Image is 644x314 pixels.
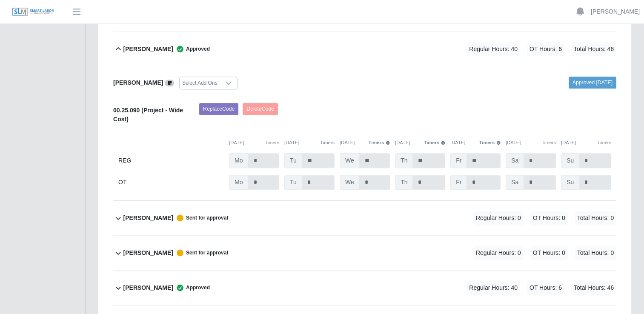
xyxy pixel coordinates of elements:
b: [PERSON_NAME] [113,79,163,86]
b: 00.25.090 (Project - Wide Cost) [113,107,183,123]
button: [PERSON_NAME] Approved Regular Hours: 40 OT Hours: 6 Total Hours: 46 [113,271,616,305]
div: [DATE] [284,139,335,146]
a: Approved [DATE] [569,77,616,88]
button: Timers [479,139,501,146]
div: Select Add Ons [180,77,220,89]
span: Fr [450,175,467,190]
button: Timers [597,139,611,146]
span: Su [561,175,579,190]
span: Approved [173,283,210,292]
span: Sent for approval [173,249,228,256]
button: Timers [424,139,446,146]
button: [PERSON_NAME] Sent for approval Regular Hours: 0 OT Hours: 0 Total Hours: 0 [113,236,616,270]
span: Sent for approval [173,214,228,221]
div: [DATE] [506,139,556,146]
b: [PERSON_NAME] [123,45,173,54]
div: [DATE] [450,139,501,146]
span: Tu [284,175,302,190]
span: OT Hours: 6 [527,42,564,56]
button: Timers [369,139,390,146]
div: REG [118,153,224,168]
div: OT [118,175,224,190]
span: Th [395,153,413,168]
button: [PERSON_NAME] Sent for approval Regular Hours: 0 OT Hours: 0 Total Hours: 0 [113,201,616,235]
span: OT Hours: 0 [530,211,568,225]
button: Timers [541,139,556,146]
span: We [340,175,360,190]
span: Total Hours: 46 [571,42,616,56]
span: OT Hours: 6 [527,281,564,295]
b: [PERSON_NAME] [123,283,173,292]
span: Approved [173,45,210,53]
a: [PERSON_NAME] [591,7,640,16]
b: [PERSON_NAME] [123,214,173,223]
button: Timers [320,139,335,146]
span: Sa [506,175,524,190]
span: Mo [229,175,248,190]
span: Su [561,153,579,168]
span: Total Hours: 0 [575,246,616,260]
span: We [340,153,360,168]
img: SLM Logo [12,7,54,17]
span: Total Hours: 46 [571,281,616,295]
button: [PERSON_NAME] Approved Regular Hours: 40 OT Hours: 6 Total Hours: 46 [113,32,616,66]
span: Total Hours: 0 [575,211,616,225]
span: Regular Hours: 0 [473,211,524,225]
div: [DATE] [340,139,390,146]
span: Th [395,175,413,190]
span: Regular Hours: 40 [467,281,520,295]
div: [DATE] [395,139,445,146]
span: OT Hours: 0 [530,246,568,260]
div: [DATE] [229,139,279,146]
b: [PERSON_NAME] [123,248,173,257]
span: Regular Hours: 0 [473,246,524,260]
button: Timers [265,139,279,146]
span: Sa [506,153,524,168]
div: [DATE] [561,139,611,146]
span: Fr [450,153,467,168]
span: Regular Hours: 40 [467,42,520,56]
button: ReplaceCode [199,103,238,115]
span: Mo [229,153,248,168]
span: Tu [284,153,302,168]
button: DeleteCode [243,103,278,115]
a: View/Edit Notes [165,79,174,86]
